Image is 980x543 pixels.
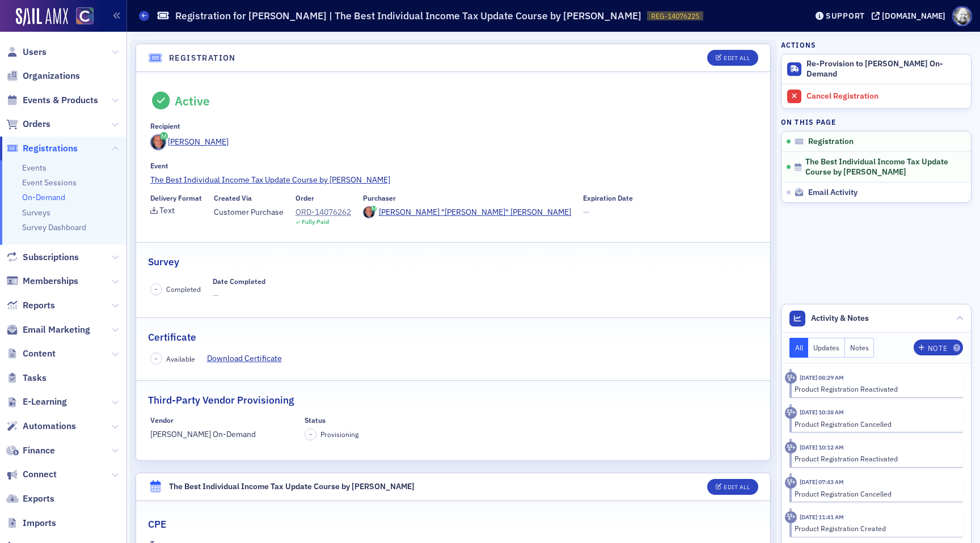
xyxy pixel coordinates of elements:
span: – [154,285,158,293]
div: Delivery Format [150,194,202,202]
a: Exports [6,493,54,505]
button: All [789,338,809,358]
a: Survey Dashboard [22,222,86,232]
span: REG-14076225 [651,11,699,21]
a: Content [6,347,56,360]
div: Text [159,207,175,214]
span: Events & Products [23,94,98,107]
a: Finance [6,444,55,457]
button: Re-Provision to [PERSON_NAME] On-Demand [782,54,971,84]
span: Email Marketing [23,324,90,336]
a: Automations [6,420,76,432]
a: Tasks [6,372,47,384]
span: Content [23,347,56,360]
h1: Registration for [PERSON_NAME] | The Best Individual Income Tax Update Course by [PERSON_NAME] [175,9,641,23]
div: Purchaser [363,194,396,202]
span: Email Activity [808,188,857,198]
time: 10/14/2025 07:43 AM [800,478,844,486]
div: Product Registration Created [795,523,955,533]
div: Product Registration Reactivated [795,453,955,464]
h2: Survey [148,254,179,269]
span: Exports [23,493,54,505]
a: Registrations [6,142,78,155]
span: Tasks [23,372,47,384]
a: Email Marketing [6,324,90,336]
a: ORD-14076262 [295,206,351,218]
div: Support [826,11,865,21]
div: Product Registration Reactivated [795,384,955,394]
span: Subscriptions [23,251,79,264]
a: Orders [6,118,50,130]
img: SailAMX [16,8,68,26]
div: Cancel Registration [806,91,965,101]
span: – [154,355,158,363]
span: Activity & Notes [811,312,869,324]
span: Memberships [23,275,78,287]
span: Registrations [23,142,78,155]
div: Date Completed [213,277,265,286]
a: The Best Individual Income Tax Update Course by [PERSON_NAME] [150,174,757,186]
span: The Best Individual Income Tax Update Course by [PERSON_NAME] [805,157,956,177]
a: Cancel Registration [782,84,971,108]
div: [DOMAIN_NAME] [882,11,945,21]
span: Available [166,354,195,364]
span: Registration [808,137,854,147]
div: Product Registration Cancelled [795,419,955,429]
span: Customer Purchase [214,206,284,218]
button: Note [914,340,963,355]
a: Event Sessions [22,177,77,188]
span: Automations [23,420,76,432]
div: [PERSON_NAME] [168,136,229,148]
h4: Registration [169,52,236,64]
span: Connect [23,468,57,481]
button: Edit All [707,50,758,66]
div: Recipient [150,122,180,130]
span: [PERSON_NAME] On-Demand [150,429,293,440]
span: — [213,290,265,302]
div: Activity [785,372,797,384]
a: Subscriptions [6,251,79,264]
button: Updates [808,338,845,358]
span: — [583,206,633,218]
a: Users [6,46,47,58]
div: Activity [785,407,797,419]
a: View Homepage [68,7,94,27]
span: E-Learning [23,396,67,408]
div: Edit All [724,55,750,61]
span: Imports [23,517,56,529]
div: Edit All [724,484,750,490]
img: SailAMX [76,7,94,25]
button: Edit All [707,479,758,495]
time: 10/14/2025 10:12 AM [800,443,844,451]
div: Created Via [214,194,252,202]
time: 10/13/2025 11:41 AM [800,513,844,521]
span: Reports [23,299,55,312]
div: Fully Paid [302,218,329,226]
div: Product Registration Cancelled [795,489,955,499]
h2: CPE [148,517,166,532]
div: The Best Individual Income Tax Update Course by [PERSON_NAME] [169,481,415,493]
div: Note [928,345,947,351]
div: [PERSON_NAME] "[PERSON_NAME]" [PERSON_NAME] [379,206,571,218]
a: Memberships [6,275,78,287]
div: Expiration Date [583,194,633,202]
a: Surveys [22,207,50,218]
span: Orders [23,118,50,130]
a: On-Demand [22,192,65,202]
div: Activity [785,442,797,453]
a: E-Learning [6,396,67,408]
a: Download Certificate [207,353,290,364]
span: Users [23,46,47,58]
a: Events & Products [6,94,98,107]
div: Activity [785,511,797,523]
a: Imports [6,517,56,529]
button: Notes [845,338,875,358]
span: Profile [952,6,972,26]
h2: Third-Party Vendor Provisioning [148,393,294,408]
div: Vendor [150,416,174,425]
a: Connect [6,468,57,481]
a: [PERSON_NAME] [150,134,229,150]
a: Reports [6,299,55,312]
